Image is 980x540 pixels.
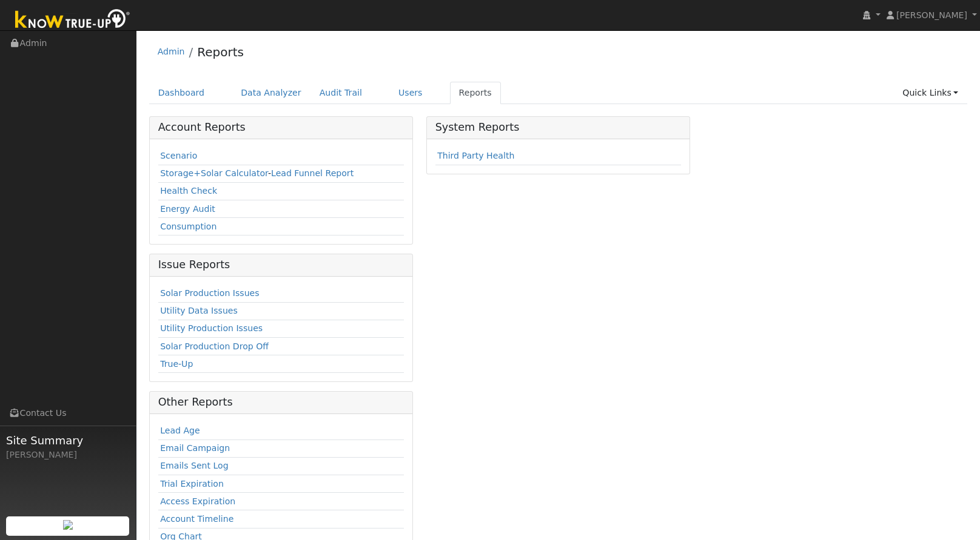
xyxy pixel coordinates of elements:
a: Emails Sent Log [160,461,229,470]
span: Site Summary [6,432,130,449]
a: Energy Audit [160,204,215,214]
a: Audit Trail [310,82,371,104]
a: Reports [197,45,244,59]
a: Scenario [160,151,197,160]
img: retrieve [63,520,73,530]
a: Lead Funnel Report [271,168,354,178]
a: Storage+Solar Calculator [160,168,268,178]
a: True-Up [160,359,193,369]
a: Consumption [160,222,216,231]
a: Trial Expiration [160,479,224,489]
h5: Account Reports [158,121,404,134]
a: Access Expiration [160,496,235,506]
h5: System Reports [435,121,682,134]
a: Health Check [160,186,217,196]
a: Email Campaign [160,443,230,453]
a: Solar Production Issues [160,288,259,298]
a: Utility Production Issues [160,323,263,333]
img: Know True-Up [9,7,136,34]
td: - [158,165,404,182]
a: Quick Links [893,82,967,104]
a: Users [389,82,432,104]
a: Account Timeline [160,514,233,524]
a: Dashboard [149,82,214,104]
a: Data Analyzer [232,82,310,104]
a: Utility Data Issues [160,306,238,315]
a: Reports [450,82,501,104]
a: Third Party Health [437,151,514,160]
a: Solar Production Drop Off [160,341,269,351]
h5: Issue Reports [158,258,404,271]
h5: Other Reports [158,396,404,409]
div: [PERSON_NAME] [6,449,130,461]
span: [PERSON_NAME] [896,10,967,20]
a: Lead Age [160,426,200,435]
a: Admin [158,47,185,56]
